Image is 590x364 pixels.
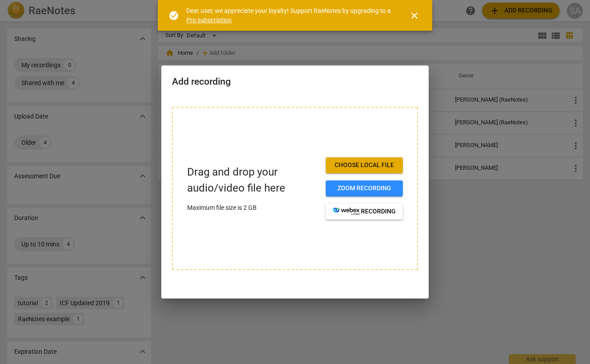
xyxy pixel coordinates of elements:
span: Zoom recording [333,184,396,193]
button: Zoom recording [326,180,403,196]
span: Choose local file [333,161,396,170]
p: Drag and drop your audio/video file here [187,164,319,196]
p: Maximum file size is 2 GB [187,203,319,213]
div: Dear user, we appreciate your loyalty! Support RaeNotes by upgrading to a [186,6,393,25]
a: Pro subscription [186,16,232,24]
h2: Add recording [172,76,418,87]
span: close [409,10,420,21]
button: Choose local file [326,157,403,173]
button: Close [404,5,425,26]
span: recording [333,207,396,216]
span: check_circle [168,10,179,21]
button: recording [326,204,403,220]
